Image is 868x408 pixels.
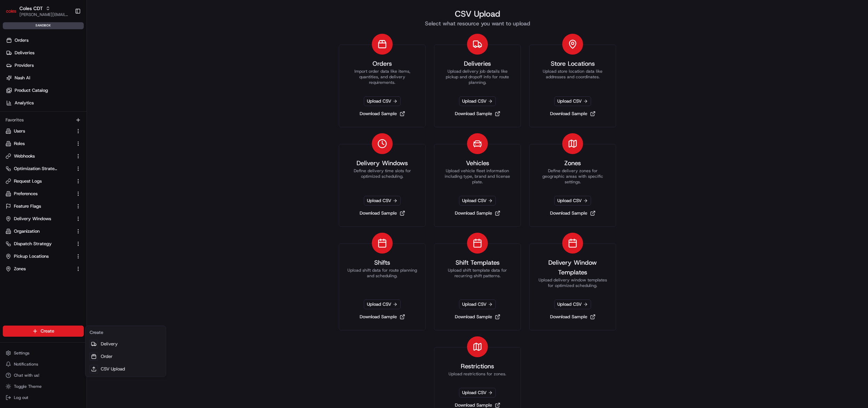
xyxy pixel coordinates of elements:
span: Delivery Windows [14,216,51,222]
span: Providers [15,62,34,69]
h3: Restrictions [461,361,494,371]
span: Organization [14,228,40,234]
h1: CSV Upload [330,8,625,19]
span: Feature Flags [14,203,41,209]
h3: Delivery Windows [357,158,408,168]
a: Download Sample [357,109,408,119]
span: Create [41,328,54,334]
span: Log out [14,395,28,400]
span: Pickup Locations [14,253,49,259]
a: Download Sample [452,109,503,119]
a: 📗Knowledge Base [4,98,56,111]
span: Upload CSV [554,196,591,206]
span: Upload CSV [554,96,591,106]
button: Start new chat [118,69,126,77]
span: Preferences [14,191,38,197]
div: 💻 [59,102,64,107]
p: Upload shift template data for recurring shift patterns. [443,267,512,288]
h3: Vehicles [466,158,489,168]
span: Users [14,128,25,134]
a: CSV Upload [87,363,164,375]
input: Clear [18,45,115,52]
span: Chat with us! [14,373,39,378]
span: Upload CSV [459,299,496,309]
span: Knowledge Base [14,101,53,108]
span: Upload CSV [459,96,496,106]
a: Download Sample [452,208,503,218]
span: Upload CSV [364,196,401,206]
span: Toggle Theme [14,384,42,389]
span: Deliveries [15,50,34,56]
p: Define delivery zones for geographic areas with specific settings. [538,168,607,185]
a: Delivery [87,338,164,350]
p: Upload delivery window templates for optimized scheduling. [538,277,607,288]
p: Upload store location data like addresses and coordinates. [538,69,607,85]
div: sandbox [3,22,84,29]
img: Coles CDT [6,6,17,17]
h3: Deliveries [464,59,491,69]
a: Download Sample [357,312,408,322]
a: Download Sample [547,109,598,119]
span: Nash AI [15,75,30,81]
span: Upload CSV [364,96,401,106]
span: Upload CSV [459,196,496,206]
a: Order [87,350,164,363]
a: Download Sample [547,312,598,322]
span: Request Logs [14,178,42,184]
span: Upload CSV [554,299,591,309]
div: Create [87,327,164,338]
span: API Documentation [66,101,112,108]
h3: Orders [372,59,392,69]
h3: Shifts [374,258,390,267]
span: Orders [15,37,28,43]
span: [PERSON_NAME][EMAIL_ADDRESS][DOMAIN_NAME] [19,12,69,17]
p: Welcome 👋 [7,28,126,39]
p: Define delivery time slots for optimized scheduling. [347,168,417,185]
span: Product Catalog [15,87,48,94]
span: Zones [14,266,26,272]
a: Download Sample [357,208,408,218]
p: Import order data like items, quantities, and delivery requirements. [347,69,417,85]
div: Start new chat [24,66,114,73]
a: Powered byPylon [49,118,84,123]
h3: Store Locations [551,59,595,69]
span: Upload CSV [459,388,496,398]
span: Optimization Strategy [14,166,58,172]
img: Nash [7,7,21,21]
span: Roles [14,141,25,147]
span: Webhooks [14,153,35,159]
a: Download Sample [547,208,598,218]
h3: Shift Templates [456,258,500,267]
span: Settings [14,350,30,356]
h2: Select what resource you want to upload [330,19,625,28]
p: Upload shift data for route planning and scheduling. [347,267,417,288]
p: Upload delivery job details like pickup and dropoff info for route planning. [443,69,512,85]
div: Favorites [3,114,84,126]
span: Pylon [69,118,84,123]
a: 💻API Documentation [56,98,114,111]
span: Analytics [15,100,34,106]
span: Upload CSV [364,299,401,309]
div: 📗 [7,102,13,107]
h3: Delivery Window Templates [538,258,607,277]
span: Coles CDT [19,5,43,12]
h3: Zones [564,158,581,168]
p: Upload vehicle fleet information including type, brand and license plate. [443,168,512,185]
img: 1736555255976-a54dd68f-1ca7-489b-9aae-adbdc363a1c4 [7,66,19,79]
a: Download Sample [452,312,503,322]
div: We're available if you need us! [24,73,88,79]
p: Upload restrictions for zones. [449,371,506,377]
span: Dispatch Strategy [14,241,52,247]
span: Notifications [14,361,38,367]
